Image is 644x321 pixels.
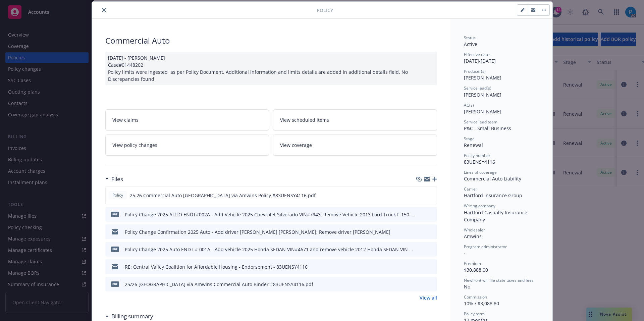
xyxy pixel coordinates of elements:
span: Newfront will file state taxes and fees [464,277,534,283]
span: Active [464,41,477,47]
span: Policy [111,192,124,198]
div: Policy Change 2025 AUTO ENDT#002A - Add Vehicle 2025 Chevrolet Silverado VIN#7943; Remove Vehicle... [125,211,415,218]
span: Lines of coverage [464,169,497,175]
a: View all [420,294,437,301]
span: Effective dates [464,52,491,57]
span: View coverage [280,142,312,149]
span: Premium [464,261,481,266]
span: Policy number [464,153,490,158]
button: preview file [428,211,434,218]
span: AC(s) [464,102,474,108]
span: [PERSON_NAME] [464,92,501,98]
span: Commission [464,294,487,300]
div: Policy Change Confirmation 2025 Auto - Add driver [PERSON_NAME] [PERSON_NAME]; Remove driver [PER... [125,228,390,235]
a: View coverage [273,135,437,156]
a: View claims [105,109,269,130]
span: Service lead team [464,119,497,125]
a: View policy changes [105,135,269,156]
button: download file [418,211,423,218]
span: No [464,283,470,290]
span: Amwins [464,233,482,239]
span: Policy [317,7,333,14]
span: Service lead(s) [464,85,491,91]
span: View scheduled items [280,116,329,123]
span: View policy changes [112,142,157,149]
button: download file [418,281,423,288]
div: Billing summary [105,312,153,321]
span: Carrier [464,186,477,192]
span: View claims [112,116,139,123]
div: Commercial Auto [105,35,437,46]
div: Files [105,175,123,183]
span: Producer(s) [464,68,486,74]
span: pdf [111,212,119,217]
span: P&C - Small Business [464,125,511,131]
button: download file [418,246,423,253]
span: pdf [111,281,119,286]
h3: Billing summary [111,312,153,321]
span: [PERSON_NAME] [464,108,501,115]
span: Renewal [464,142,483,148]
span: $30,888.00 [464,267,488,273]
button: preview file [428,246,434,253]
span: Stage [464,136,475,142]
button: download file [418,263,423,270]
span: 10% / $3,088.80 [464,300,499,307]
span: Policy term [464,311,485,317]
button: preview file [428,281,434,288]
div: [DATE] - [PERSON_NAME] Case#01448202 Policy limits were Ingested as per Policy Document. Addition... [105,52,437,85]
div: [DATE] - [DATE] [464,52,539,64]
span: - [464,250,466,256]
button: preview file [428,263,434,270]
button: preview file [428,192,434,199]
span: Program administrator [464,244,507,250]
a: View scheduled items [273,109,437,130]
span: 25.26 Commercial Auto [GEOGRAPHIC_DATA] via Amwins Policy #83UENSY4116.pdf [130,192,316,199]
div: Commercial Auto Liability [464,175,539,182]
span: 83UENSY4116 [464,159,495,165]
div: Policy Change 2025 Auto ENDT # 001A - Add vehicle 2025 Honda SEDAN VIN#4671 and remove vehicle 20... [125,246,415,253]
button: close [100,6,108,14]
div: 25/26 [GEOGRAPHIC_DATA] via Amwins Commercial Auto Binder #83UENSY4116.pdf [125,281,313,288]
span: Status [464,35,476,41]
span: [PERSON_NAME] [464,74,501,81]
h3: Files [111,175,123,183]
span: Wholesaler [464,227,485,233]
button: preview file [428,228,434,235]
div: RE: Central Valley Coalition for Affordable Housing - Endorsement - 83UENSY4116 [125,263,308,270]
button: download file [417,192,423,199]
span: Hartford Casualty Insurance Company [464,209,529,223]
button: download file [418,228,423,235]
span: pdf [111,247,119,252]
span: Hartford Insurance Group [464,192,522,199]
span: Writing company [464,203,495,209]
